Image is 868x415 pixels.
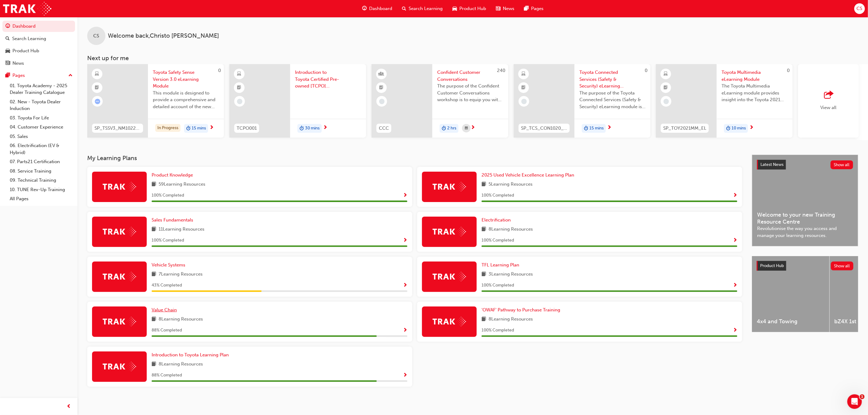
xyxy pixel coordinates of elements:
span: Show Progress [403,373,407,378]
span: learningRecordVerb_NONE-icon [237,99,242,104]
a: Electrification [482,217,513,224]
a: Product HubShow all [757,261,853,271]
span: News [503,5,514,12]
span: 15 mins [589,125,604,132]
span: CS [94,33,99,39]
span: calendar-icon [465,125,468,132]
span: duration-icon [300,125,304,132]
span: Introduction to Toyota Learning Plan [152,352,229,358]
button: Show Progress [403,237,407,244]
a: Latest NewsShow all [757,160,853,170]
span: 8 Learning Resources [489,226,533,233]
button: Pages [2,70,75,81]
span: booktick-icon [379,84,384,92]
span: car-icon [5,48,10,54]
span: Electrification [482,217,511,223]
img: Trak [103,317,136,326]
span: 'OWAF' Pathway to Purchase Training [482,307,560,313]
span: 100 % Completed [152,192,184,199]
a: News [2,58,75,69]
span: Toyota Connected Services (Safety & Security) eLearning module [579,69,646,90]
span: 0 [787,68,790,73]
span: 11 Learning Resources [159,226,204,233]
button: Show Progress [403,192,407,199]
span: prev-icon [67,403,71,410]
span: 1 [860,394,865,399]
div: Pages [12,72,25,79]
a: 0SP_TCS_CON1020_VDToyota Connected Services (Safety & Security) eLearning moduleThe purpose of th... [514,64,650,138]
span: Product Knowledge [152,172,193,178]
a: pages-iconPages [519,2,548,15]
span: duration-icon [726,125,730,132]
a: 03. Toyota For Life [7,113,75,123]
button: Show Progress [403,327,407,334]
span: learningResourceType_ELEARNING-icon [237,70,242,78]
span: duration-icon [442,125,446,132]
h3: My Learning Plans [87,155,742,162]
span: 100 % Completed [152,237,184,244]
button: Show Progress [733,327,737,334]
span: 88 % Completed [152,372,182,379]
span: 100 % Completed [482,192,514,199]
span: 8 Learning Resources [159,361,203,368]
span: next-icon [209,125,214,131]
img: Trak [103,362,136,371]
span: news-icon [5,61,10,66]
iframe: Intercom live chat [847,394,862,409]
span: 43 % Completed [152,282,182,289]
a: 'OWAF' Pathway to Purchase Training [482,307,563,314]
button: Show all [831,262,854,270]
div: News [12,60,24,67]
span: Show Progress [733,193,737,198]
span: outbound-icon [824,91,833,99]
span: duration-icon [584,125,588,132]
a: All Pages [7,194,75,204]
span: pages-icon [5,73,10,78]
img: Trak [103,182,136,191]
span: SP_TSSV3_NM1022_EL [94,125,141,132]
span: book-icon [482,181,486,188]
span: Dashboard [369,5,392,12]
a: car-iconProduct Hub [448,2,491,15]
span: 7 Learning Resources [159,271,203,278]
span: Show Progress [403,328,407,333]
a: Sales Fundamentals [152,217,196,224]
span: Latest News [760,162,784,167]
span: book-icon [152,361,156,368]
a: search-iconSearch Learning [397,2,448,15]
span: search-icon [5,36,10,42]
a: TFL Learning Plan [482,262,522,269]
button: Show Progress [403,282,407,289]
span: book-icon [482,271,486,278]
a: 02. New - Toyota Dealer Induction [7,97,75,113]
span: 15 mins [192,125,206,132]
span: car-icon [452,5,457,12]
a: Value Chain [152,307,179,314]
span: next-icon [471,125,475,131]
span: 10 mins [732,125,746,132]
span: 0 [218,68,221,73]
span: Show Progress [403,238,407,243]
span: book-icon [152,181,156,188]
span: booktick-icon [522,84,526,92]
span: Show Progress [403,193,407,198]
span: booktick-icon [664,84,668,92]
a: 09. Technical Training [7,176,75,185]
a: Dashboard [2,21,75,32]
span: 2 hrs [447,125,456,132]
span: Toyota Safety Sense Version 3.0 eLearning Module [153,69,219,90]
a: 05. Sales [7,132,75,141]
a: 10. TUNE Rev-Up Training [7,185,75,194]
a: Latest NewsShow allWelcome to your new Training Resource CentreRevolutionise the way you access a... [752,155,858,246]
a: news-iconNews [491,2,519,15]
span: learningRecordVerb_NONE-icon [521,99,527,104]
span: 88 % Completed [152,327,182,334]
button: Show Progress [403,372,407,379]
span: up-icon [68,72,73,80]
a: 0SP_TSSV3_NM1022_ELToyota Safety Sense Version 3.0 eLearning ModuleThis module is designed to pro... [87,64,224,138]
span: Welcome to your new Training Resource Centre [757,211,853,225]
span: This module is designed to provide a comprehensive and detailed account of the new enhanced Toyot... [153,90,219,110]
span: next-icon [323,125,328,131]
div: Product Hub [12,47,39,54]
span: learningResourceType_ELEARNING-icon [664,70,668,78]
